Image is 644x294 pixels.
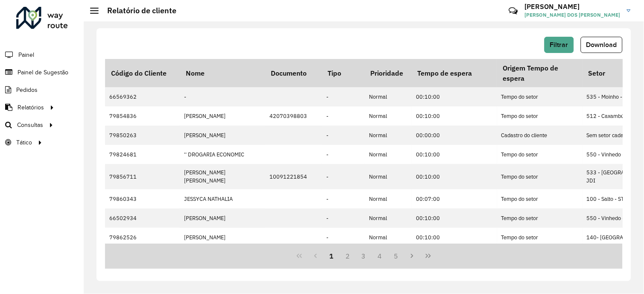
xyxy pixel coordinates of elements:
td: Normal [365,145,412,164]
span: Painel de Sugestão [18,68,68,77]
td: 79860343 [105,189,180,209]
button: Last Page [420,248,436,264]
td: Normal [365,106,412,126]
a: Contato Rápido [504,2,523,20]
span: Filtrar [550,41,568,48]
td: Cadastro do cliente [497,126,583,145]
span: [PERSON_NAME] DOS [PERSON_NAME] [525,11,621,19]
td: 79862526 [105,228,180,247]
td: - [322,87,365,106]
td: 00:00:00 [412,126,497,145]
button: 3 [356,248,372,264]
td: - [322,164,365,189]
td: 00:07:00 [412,189,497,209]
td: 00:10:00 [412,145,497,164]
th: Tempo de espera [412,59,497,87]
th: Nome [180,59,265,87]
td: 79824681 [105,145,180,164]
h3: [PERSON_NAME] [525,3,621,11]
td: Normal [365,209,412,228]
td: 42070398803 [265,106,322,126]
td: 00:10:00 [412,228,497,247]
button: 1 [324,248,340,264]
span: Relatórios [18,103,44,112]
td: Normal [365,164,412,189]
td: Tempo do setor [497,106,583,126]
span: Painel [18,50,34,59]
button: 2 [340,248,356,264]
th: Documento [265,59,322,87]
span: Tático [16,138,32,147]
td: [PERSON_NAME] [PERSON_NAME] [180,164,265,189]
td: 00:10:00 [412,164,497,189]
td: 79856711 [105,164,180,189]
span: Consultas [17,121,43,129]
td: - [180,87,265,106]
td: - [322,189,365,209]
td: [PERSON_NAME] [180,126,265,145]
td: 66569362 [105,87,180,106]
td: - [322,228,365,247]
td: JESSYCA NATHALIA [180,189,265,209]
td: 79850263 [105,126,180,145]
td: Normal [365,87,412,106]
td: Normal [365,126,412,145]
td: [PERSON_NAME] [180,228,265,247]
button: 4 [372,248,388,264]
td: 10091221854 [265,164,322,189]
td: Tempo do setor [497,164,583,189]
button: Next Page [404,248,420,264]
td: Tempo do setor [497,189,583,209]
button: 5 [388,248,404,264]
td: 00:10:00 [412,106,497,126]
td: - [322,209,365,228]
th: Prioridade [365,59,412,87]
td: 66502934 [105,209,180,228]
h2: Relatório de cliente [99,6,176,15]
td: Tempo do setor [497,228,583,247]
th: Tipo [322,59,365,87]
td: Normal [365,228,412,247]
span: Pedidos [16,85,38,94]
td: [PERSON_NAME] [180,106,265,126]
button: Filtrar [544,37,574,53]
td: - [322,106,365,126]
td: Tempo do setor [497,209,583,228]
td: [PERSON_NAME] [180,209,265,228]
td: Tempo do setor [497,145,583,164]
th: Código do Cliente [105,59,180,87]
td: '' DROGARIA ECONOMIC [180,145,265,164]
span: Download [586,41,617,48]
th: Origem Tempo de espera [497,59,583,87]
button: Download [581,37,623,53]
td: 00:10:00 [412,209,497,228]
td: 79854836 [105,106,180,126]
td: - [322,145,365,164]
td: 00:10:00 [412,87,497,106]
td: - [322,126,365,145]
td: Tempo do setor [497,87,583,106]
td: Normal [365,189,412,209]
